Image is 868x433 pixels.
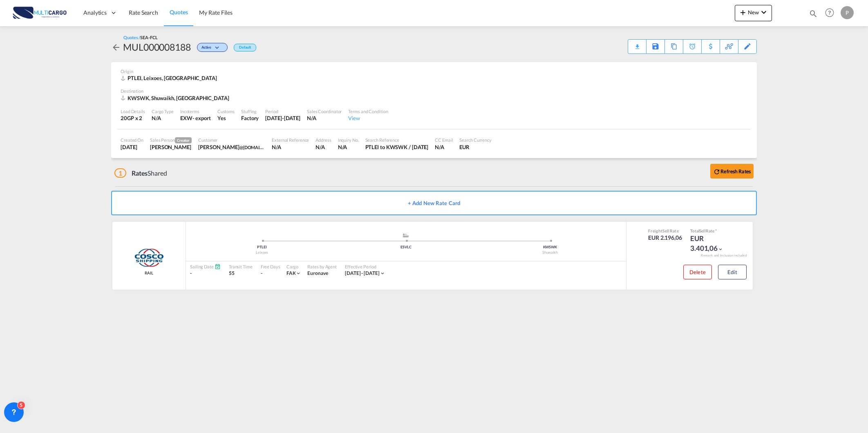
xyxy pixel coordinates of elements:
div: PTLEI, Leixoes, Europe [121,74,219,82]
div: Change Status Here [197,43,228,52]
md-icon: assets/icons/custom/ship-fill.svg [401,233,411,237]
div: External Reference [272,137,309,143]
div: Effective Period [345,263,385,270]
div: EUR 2.196,06 [648,234,682,242]
div: MUL000008188 [123,40,191,54]
span: Creator [175,137,192,143]
div: - [261,270,262,277]
div: N/A [338,143,359,151]
div: 20GP x 2 [121,114,145,122]
button: Edit [718,265,747,279]
div: Search Currency [459,137,492,143]
span: My Rate Files [199,9,233,16]
div: Customs [217,108,235,114]
md-icon: icon-plus 400-fg [738,7,748,17]
div: Terms and Condition [348,108,388,114]
div: Factory Stuffing [241,114,259,122]
span: PTLEI, Leixoes, [GEOGRAPHIC_DATA] [128,75,217,81]
div: Rates by Agent [307,263,337,270]
md-icon: icon-magnify [809,9,818,18]
button: icon-refreshRefresh Rates [710,164,754,179]
div: Free Days [261,263,280,270]
div: Cargo [286,263,302,270]
md-icon: icon-arrow-left [111,42,121,52]
div: PTLEI [190,245,334,250]
div: Help [823,6,841,20]
span: Help [823,6,837,20]
div: 55 [229,270,253,277]
md-icon: icon-chevron-down [718,246,723,252]
div: Search Reference [365,137,429,143]
div: Shuwaikh [478,250,622,255]
div: Euronave [307,270,337,277]
div: N/A [152,114,174,122]
div: Quote PDF is not available at this time [632,40,642,47]
div: 31 Aug 2025 [265,114,300,122]
div: Cargo Type [152,108,174,114]
div: - [190,270,221,277]
div: Load Details [121,108,145,114]
span: New [738,9,769,16]
b: Refresh Rates [720,168,751,174]
span: RAIL [145,270,153,276]
span: 1 [114,168,126,178]
div: Remark and Inclusion included [695,253,753,258]
div: Change Status Here [191,40,230,54]
button: + Add New Rate Card [111,191,757,215]
span: Active [201,45,213,53]
md-icon: icon-download [632,41,642,47]
div: N/A [435,143,453,151]
div: Period [265,108,300,114]
span: Sell [662,228,669,233]
md-icon: icon-chevron-down [380,270,385,276]
div: Origin [121,68,747,74]
div: P [841,6,854,19]
div: Created On [121,137,143,143]
div: N/A [307,114,342,122]
span: Subject to Remarks [714,228,717,233]
div: ESVLC [334,245,478,250]
img: 82db67801a5411eeacfdbd8acfa81e61.png [12,4,67,22]
div: Quotes /SEA-FCL [123,34,158,40]
div: N/A [315,143,331,151]
div: Stuffing [241,108,259,114]
span: Quotes [170,9,188,16]
div: Default [234,44,256,51]
span: FAK [286,270,296,276]
div: Save As Template [647,40,664,54]
md-icon: icon-refresh [713,168,720,175]
div: PTLEI to KWSWK / 25 Aug 2025 [365,143,429,151]
span: Euronave [307,270,328,276]
div: Sales Coordinator [307,108,342,114]
div: Transit Time [229,263,253,270]
div: Sailing Date [190,263,221,270]
div: Incoterms [180,108,211,114]
div: 25 Aug 2025 [121,143,143,151]
div: EUR 3.401,06 [690,234,731,253]
button: Delete [683,265,712,279]
div: CC Email [435,137,453,143]
div: icon-arrow-left [111,40,123,54]
div: Yes [217,114,235,122]
md-icon: icon-chevron-down [759,7,769,17]
div: KWSWK, Shuwaikh, Middle East [121,94,231,102]
div: Destination [121,88,747,94]
img: COSCO [134,248,164,268]
span: [DATE] - [DATE] [345,270,380,276]
div: Sales Person [150,137,192,143]
div: View [348,114,388,122]
div: Leixoes [190,250,334,255]
md-icon: Schedules Available [215,263,221,270]
div: N/A [272,143,309,151]
div: KWSWK [478,245,622,250]
div: - export [192,114,211,122]
span: Rate Search [129,9,158,16]
div: Inquiry No. [338,137,359,143]
div: 01 Aug 2025 - 31 Aug 2025 [345,270,380,277]
span: Rates [132,169,148,177]
div: Shared [114,169,167,178]
span: Sell [699,228,706,233]
div: Total Rate [690,228,731,234]
span: SEA-FCL [140,35,157,40]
